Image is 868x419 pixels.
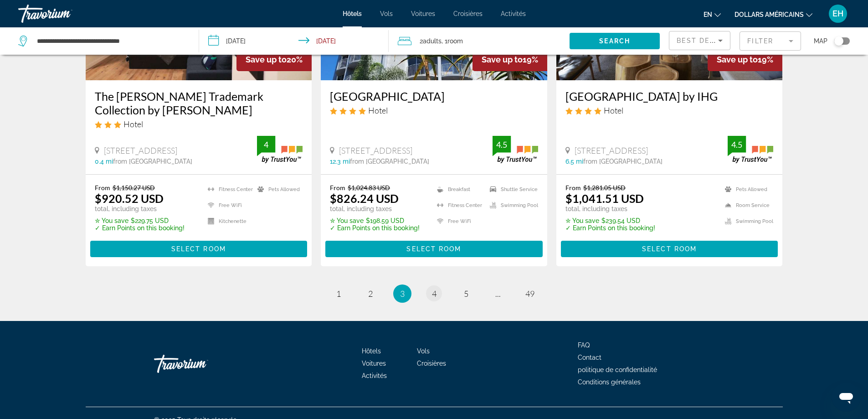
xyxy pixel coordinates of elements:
li: Fitness Center [203,184,253,195]
p: ✓ Earn Points on this booking! [565,224,655,232]
span: Hotel [123,119,143,129]
p: $229.75 USD [95,217,185,224]
a: Travorium [154,350,245,378]
li: Free WiFi [432,216,485,227]
span: Search [599,37,630,45]
button: Select Room [90,241,308,257]
img: trustyou-badge.svg [728,136,773,163]
span: Select Room [406,245,461,253]
a: Vols [417,347,430,355]
span: 4 [432,289,437,299]
li: Free WiFi [203,200,253,211]
button: Filter [740,31,801,51]
font: en [704,11,712,18]
a: Hôtels [362,347,381,355]
a: Activités [501,10,526,17]
li: Pets Allowed [253,184,303,195]
span: From [565,184,581,191]
p: $198.59 USD [330,217,420,224]
a: [GEOGRAPHIC_DATA] [330,89,538,103]
button: Changer de langue [704,8,721,21]
span: , 1 [442,35,463,47]
p: total, including taxes [95,205,185,212]
a: FAQ [578,341,590,349]
img: trustyou-badge.svg [493,136,538,163]
p: ✓ Earn Points on this booking! [95,224,185,232]
a: The [PERSON_NAME] Trademark Collection by [PERSON_NAME] [95,89,303,117]
span: Save up to [717,55,758,64]
span: 2 [420,35,442,47]
mat-select: Sort by [677,35,723,46]
a: [GEOGRAPHIC_DATA] by IHG [565,89,774,103]
span: Hotel [604,105,623,115]
span: Best Deals [677,37,724,44]
li: Shuttle Service [485,184,538,195]
button: Toggle map [827,37,850,45]
del: $1,150.27 USD [113,184,155,191]
nav: Pagination [86,285,783,303]
li: Fitness Center [432,200,485,211]
a: Vols [380,10,393,17]
font: Voitures [411,10,435,17]
del: $1,024.83 USD [348,184,390,191]
span: 5 [464,289,468,299]
a: politique de confidentialité [578,366,657,373]
a: Hôtels [343,10,362,17]
div: 4 star Hotel [330,105,538,115]
span: 1 [336,289,341,299]
a: Croisières [453,10,483,17]
p: total, including taxes [565,205,655,212]
button: Check-in date: Oct 22, 2025 Check-out date: Oct 27, 2025 [199,27,389,55]
span: [STREET_ADDRESS] [104,145,177,155]
a: Select Room [90,243,308,253]
button: Search [570,33,660,49]
span: from [GEOGRAPHIC_DATA] [583,158,663,165]
a: Contact [578,354,601,361]
a: Travorium [18,2,109,26]
p: total, including taxes [330,205,420,212]
span: ✮ You save [95,217,128,224]
font: EH [832,9,843,18]
div: 19% [473,48,547,71]
div: 4 [257,139,275,150]
ins: $826.24 USD [330,191,399,205]
li: Swimming Pool [485,200,538,211]
a: Select Room [561,243,778,253]
span: [STREET_ADDRESS] [339,145,412,155]
span: Map [814,35,827,47]
div: 4.5 [493,139,511,150]
span: 2 [368,289,373,299]
button: Select Room [561,241,778,257]
img: trustyou-badge.svg [257,136,303,163]
a: Select Room [325,243,543,253]
span: ... [495,289,501,299]
span: 12.3 mi [330,158,350,165]
li: Swimming Pool [720,216,773,227]
div: 19% [708,48,782,71]
span: Save up to [246,55,287,64]
div: 3 star Hotel [95,119,303,129]
li: Kitchenette [203,216,253,227]
li: Pets Allowed [720,184,773,195]
p: ✓ Earn Points on this booking! [330,224,420,232]
span: Room [447,37,463,45]
span: 0.4 mi [95,158,113,165]
span: from [GEOGRAPHIC_DATA] [350,158,429,165]
iframe: Bouton de lancement de la fenêtre de messagerie [832,383,861,412]
div: 4.5 [728,139,746,150]
span: Select Room [171,245,226,253]
div: 4 star Hotel [565,105,774,115]
ins: $920.52 USD [95,191,164,205]
a: Voitures [362,360,386,367]
a: Activités [362,372,387,379]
